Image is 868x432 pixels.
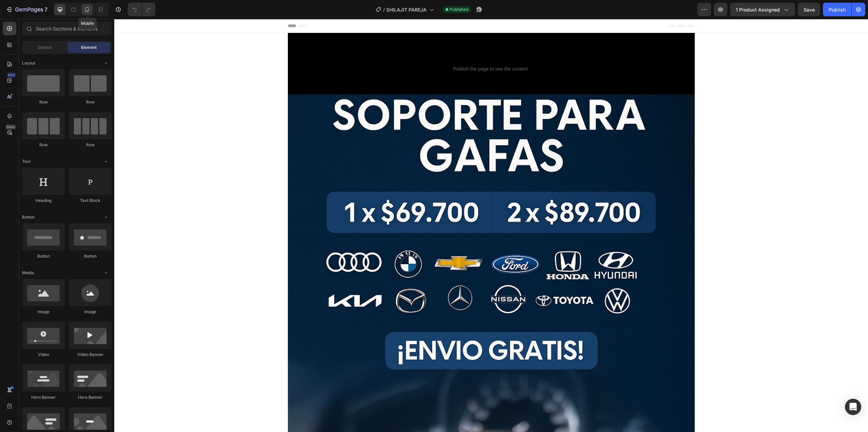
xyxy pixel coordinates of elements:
[829,6,846,13] div: Publish
[5,124,16,130] div: Beta
[22,22,112,35] input: Search Sections & Elements
[22,309,65,315] div: Image
[383,6,385,13] span: /
[69,309,112,315] div: Image
[22,270,34,276] span: Media
[450,6,468,13] span: Published
[69,142,112,148] div: Row
[22,99,65,105] div: Row
[22,394,65,400] div: Hero Banner
[730,3,795,16] button: 1 product assigned
[22,158,31,165] span: Text
[798,3,820,16] button: Save
[22,352,65,358] div: Video
[81,44,97,51] span: Element
[845,399,861,415] div: Open Intercom Messenger
[101,267,112,278] span: Toggle open
[101,58,112,69] span: Toggle open
[736,6,780,13] span: 1 product assigned
[22,60,35,66] span: Layout
[38,44,52,51] span: Section
[69,198,112,204] div: Text Block
[69,352,112,358] div: Video Banner
[114,19,868,432] iframe: Design area
[69,394,112,400] div: Hero Banner
[44,5,47,14] p: 7
[22,253,65,259] div: Button
[6,72,16,78] div: 450
[823,3,851,16] button: Publish
[22,142,65,148] div: Row
[386,6,427,13] span: SHILAJIT PAREJA
[101,212,112,223] span: Toggle open
[69,99,112,105] div: Row
[22,214,35,220] span: Button
[101,156,112,167] span: Toggle open
[3,3,51,16] button: 7
[69,253,112,259] div: Button
[174,46,580,54] p: Publish the page to see the content.
[128,3,155,16] div: Undo/Redo
[22,198,65,204] div: Heading
[804,7,815,13] span: Save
